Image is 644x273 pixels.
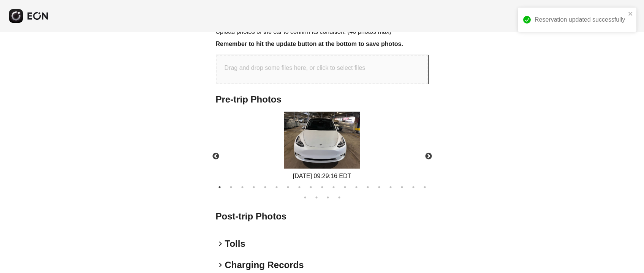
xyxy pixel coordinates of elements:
button: 16 [387,183,394,191]
button: 17 [398,183,406,191]
button: 9 [307,183,315,191]
span: keyboard_arrow_right [216,239,225,248]
span: keyboard_arrow_right [216,260,225,270]
button: 7 [284,183,292,191]
button: 5 [261,183,269,191]
button: Next [415,143,442,170]
button: 14 [364,183,372,191]
button: 10 [318,183,326,191]
button: 21 [313,194,320,201]
div: Reservation updated successfully [535,15,626,24]
button: 19 [421,183,429,191]
button: 23 [335,194,343,201]
button: 6 [273,183,280,191]
button: 4 [250,183,258,191]
h2: Tolls [225,238,245,250]
p: Drag and drop some files here, or click to select files [225,63,366,73]
h2: Pre-trip Photos [216,93,429,106]
button: 13 [353,183,360,191]
img: https://fastfleet.me/rails/active_storage/blobs/redirect/eyJfcmFpbHMiOnsibWVzc2FnZSI6IkJBaHBBNXdw... [284,112,360,169]
h3: Remember to hit the update button at the bottom to save photos. [216,39,429,49]
h2: Charging Records [225,259,304,271]
button: 20 [301,194,309,201]
button: 8 [296,183,303,191]
div: [DATE] 09:29:16 EDT [284,172,360,181]
button: close [628,11,633,17]
button: 11 [330,183,337,191]
h2: Post-trip Photos [216,210,429,223]
button: 22 [324,194,332,201]
p: Upload photos of the car to confirm its condition. (40 photos max) [216,27,429,36]
button: 3 [239,183,246,191]
button: 15 [375,183,383,191]
button: Previous [203,143,229,170]
button: 1 [216,183,223,191]
button: 12 [341,183,349,191]
button: 2 [227,183,235,191]
button: 18 [410,183,417,191]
